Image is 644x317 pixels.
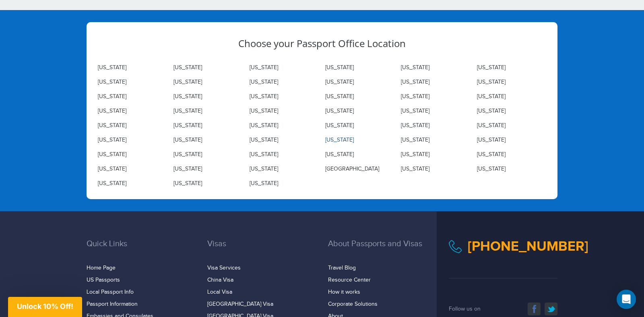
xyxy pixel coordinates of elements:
[401,122,429,129] a: [US_STATE]
[325,166,379,172] a: [GEOGRAPHIC_DATA]
[17,302,73,311] span: Unlock 10% Off!
[328,265,356,271] a: Travel Blog
[173,122,202,129] a: [US_STATE]
[325,108,354,114] a: [US_STATE]
[468,238,588,255] a: [PHONE_NUMBER]
[477,93,506,100] a: [US_STATE]
[617,290,636,309] div: Open Intercom Messenger
[401,137,429,143] a: [US_STATE]
[325,151,354,158] a: [US_STATE]
[545,303,557,315] a: twitter
[98,137,126,143] a: [US_STATE]
[325,64,354,71] a: [US_STATE]
[477,79,506,85] a: [US_STATE]
[250,64,278,71] a: [US_STATE]
[477,166,506,172] a: [US_STATE]
[207,301,273,307] a: [GEOGRAPHIC_DATA] Visa
[173,151,202,158] a: [US_STATE]
[250,151,278,158] a: [US_STATE]
[477,151,506,158] a: [US_STATE]
[401,166,429,172] a: [US_STATE]
[98,151,126,158] a: [US_STATE]
[87,289,134,295] a: Local Passport Info
[250,79,278,85] a: [US_STATE]
[207,265,241,271] a: Visa Services
[328,289,360,295] a: How it works
[173,64,202,71] a: [US_STATE]
[250,166,278,172] a: [US_STATE]
[528,303,541,315] a: facebook
[87,277,120,283] a: US Passports
[87,239,195,260] h3: Quick Links
[87,301,138,307] a: Passport Information
[449,306,481,312] span: Follow us on
[477,122,506,129] a: [US_STATE]
[328,239,437,260] h3: About Passports and Visas
[87,265,116,271] a: Home Page
[325,79,354,85] a: [US_STATE]
[401,151,429,158] a: [US_STATE]
[8,297,82,317] div: Unlock 10% Off!
[173,93,202,100] a: [US_STATE]
[98,122,126,129] a: [US_STATE]
[98,93,126,100] a: [US_STATE]
[95,38,549,49] h3: Choose your Passport Office Location
[401,79,429,85] a: [US_STATE]
[250,137,278,143] a: [US_STATE]
[250,108,278,114] a: [US_STATE]
[173,137,202,143] a: [US_STATE]
[207,289,232,295] a: Local Visa
[328,277,371,283] a: Resource Center
[250,93,278,100] a: [US_STATE]
[401,64,429,71] a: [US_STATE]
[98,64,126,71] a: [US_STATE]
[98,79,126,85] a: [US_STATE]
[250,180,278,187] a: [US_STATE]
[173,79,202,85] a: [US_STATE]
[250,122,278,129] a: [US_STATE]
[173,180,202,187] a: [US_STATE]
[98,166,126,172] a: [US_STATE]
[98,108,126,114] a: [US_STATE]
[325,137,354,143] a: [US_STATE]
[401,108,429,114] a: [US_STATE]
[477,108,506,114] a: [US_STATE]
[173,108,202,114] a: [US_STATE]
[477,64,506,71] a: [US_STATE]
[328,301,378,307] a: Corporate Solutions
[325,122,354,129] a: [US_STATE]
[207,277,233,283] a: China Visa
[325,93,354,100] a: [US_STATE]
[401,93,429,100] a: [US_STATE]
[173,166,202,172] a: [US_STATE]
[207,239,316,260] h3: Visas
[98,180,126,187] a: [US_STATE]
[477,137,506,143] a: [US_STATE]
